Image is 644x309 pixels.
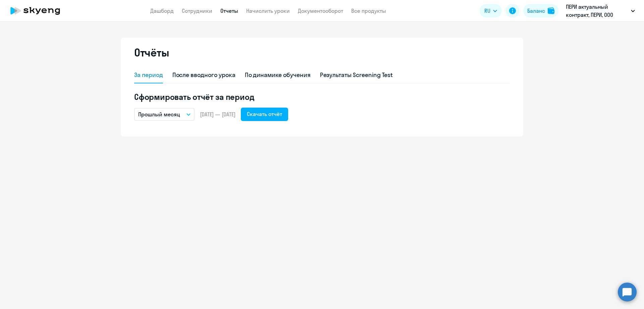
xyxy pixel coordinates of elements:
img: balance [548,7,554,14]
p: Прошлый месяц [138,110,180,118]
a: Документооборот [298,7,343,14]
span: RU [484,7,490,15]
button: Скачать отчёт [241,108,288,121]
button: RU [480,4,502,17]
div: Результаты Screening Test [320,71,393,79]
h5: Сформировать отчёт за период [134,91,510,102]
p: ПЕРИ актуальный контракт, ПЕРИ, ООО [566,3,628,19]
a: Дашборд [150,7,174,14]
button: Балансbalance [523,4,558,17]
div: Баланс [527,7,545,15]
a: Сотрудники [182,7,212,14]
div: По динамике обучения [245,71,311,79]
span: [DATE] — [DATE] [200,111,235,118]
h2: Отчёты [134,46,169,59]
div: Скачать отчёт [247,110,282,118]
div: После вводного урока [172,71,235,79]
button: Прошлый месяц [134,108,195,121]
button: ПЕРИ актуальный контракт, ПЕРИ, ООО [562,3,638,19]
a: Отчеты [220,7,238,14]
a: Начислить уроки [246,7,290,14]
a: Все продукты [351,7,386,14]
div: За период [134,71,163,79]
